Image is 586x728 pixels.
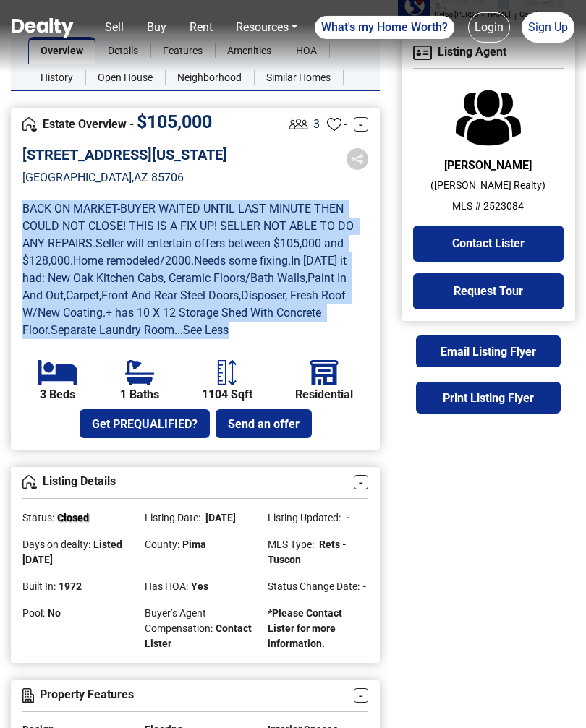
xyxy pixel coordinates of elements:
h4: Estate Overview - [22,116,286,132]
a: ...See Less [174,323,229,337]
button: Send an offer [216,409,312,438]
button: Get PREQUALIFIED? [80,409,210,438]
span: BACK ON MARKET-BUYER WAITED UNTIL LAST MINUTE THEN COULD NOT CLOSE! THIS IS A FIX UP! SELLER NOT ... [22,202,357,250]
span: Listing Date: [145,512,200,523]
img: Overview [22,117,37,132]
strong: *Please Contact Lister for more information. [268,607,342,649]
a: Login [468,12,510,43]
a: Sell [99,13,129,42]
span: Needs some fixing . [194,254,291,267]
a: Neighborhood [165,64,254,91]
p: [GEOGRAPHIC_DATA] , AZ 85706 [22,169,227,187]
span: County: [145,539,179,550]
img: Agent [456,89,521,147]
a: Buy [141,13,172,42]
span: Status Change Date: [268,581,360,592]
b: 1 Baths [120,388,159,401]
b: 1104 Sqft [202,388,252,401]
b: Residential [295,388,353,401]
p: ( [PERSON_NAME] Realty ) [413,178,564,193]
a: - [354,117,368,132]
span: $ 105,000 [137,111,212,132]
span: Home remodeled/2000 . [73,254,194,267]
button: Contact Lister [413,226,564,262]
a: Rent [184,13,218,42]
a: - [354,688,368,703]
span: In [DATE] it had: New Oak Kitchen Cabs, Ceramic Floors/Bath Walls,Paint In And Out,Carpet,Front A... [22,254,349,320]
iframe: Intercom live chat [537,679,572,714]
span: Seller will entertain offers between $105,000 and $128,000 . [22,236,347,267]
span: Days on dealty: [22,539,90,550]
h6: [PERSON_NAME] [413,158,564,172]
button: Request Tour [413,273,564,309]
span: Closed [57,512,89,523]
img: Dealty - Buy, Sell & Rent Homes [12,18,74,38]
span: Pima [182,539,206,550]
a: What's my Home Worth? [315,16,454,39]
span: Rets - Tuscon [268,539,347,565]
a: Similar Homes [254,64,343,91]
img: Favourites [327,117,341,132]
span: - [344,116,347,133]
span: Separate Laundry Room [51,323,174,337]
a: Sign Up [522,12,574,43]
button: Email Listing Flyer [416,335,561,367]
a: Resources [230,13,303,42]
h4: Listing Details [22,475,354,489]
p: MLS # 2523084 [413,199,564,214]
span: Listed [DATE] [22,539,122,565]
img: Overview [22,475,37,489]
a: Open House [85,64,165,91]
span: MLS Type: [268,539,314,550]
span: - [344,512,350,523]
span: Status: [22,512,54,523]
b: 3 Beds [40,388,75,401]
span: + has 10 X 12 Storage Shed With Concrete Floor . [22,306,324,337]
span: - [362,581,367,592]
button: Print Listing Flyer [416,382,561,414]
span: Listing Updated: [268,512,341,523]
a: History [28,64,85,91]
h5: [STREET_ADDRESS][US_STATE] [22,146,227,163]
a: - [354,475,368,489]
span: [DATE] [203,512,236,523]
img: Listing View [286,111,311,137]
span: 3 [313,116,320,133]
